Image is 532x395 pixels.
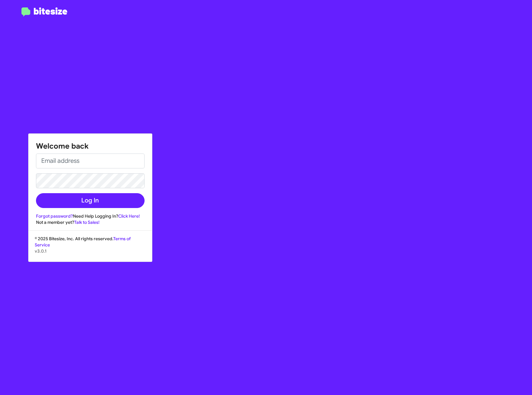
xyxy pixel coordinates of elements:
h1: Welcome back [36,141,145,151]
div: Not a member yet? [36,219,145,225]
button: Log In [36,193,145,208]
a: Click Here! [118,213,140,219]
input: Email address [36,154,145,168]
a: Forgot password? [36,213,73,219]
a: Terms of Service [35,236,131,248]
a: Talk to Sales! [74,219,100,225]
div: Need Help Logging In? [36,213,145,219]
div: © 2025 Bitesize, Inc. All rights reserved. [29,236,152,262]
p: v3.0.1 [35,248,146,254]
